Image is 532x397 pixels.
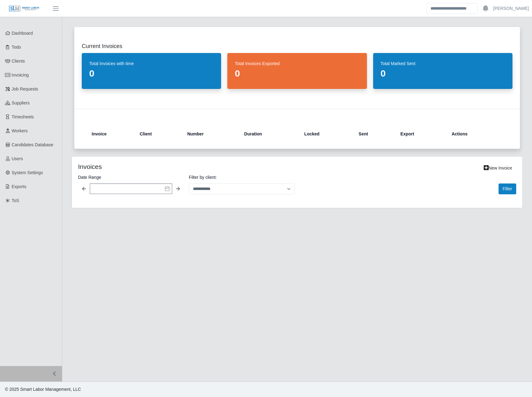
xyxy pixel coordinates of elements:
[12,73,29,77] span: Invoicing
[426,3,478,14] input: Search
[299,126,354,141] th: Locked
[12,86,38,91] span: Job Requests
[12,100,30,105] span: Suppliers
[78,174,184,181] label: Date Range
[235,68,359,79] dd: 0
[354,126,395,141] th: Sent
[381,68,505,79] dd: 0
[92,126,135,141] th: Invoice
[12,45,21,50] span: Todo
[381,60,505,67] dt: Total Marked Sent
[135,126,182,141] th: Client
[239,126,299,141] th: Duration
[12,198,19,203] span: ToS
[89,68,214,79] dd: 0
[189,174,295,181] label: Filter by client:
[12,142,54,147] span: Candidates Database
[12,128,28,133] span: Workers
[447,126,503,141] th: Actions
[12,156,23,161] span: Users
[9,5,40,12] img: SLM Logo
[182,126,239,141] th: Number
[12,59,25,64] span: Clients
[235,60,359,67] dt: Total Invoices Exported
[480,163,516,174] a: New Invoice
[493,5,529,12] a: [PERSON_NAME]
[499,183,516,194] button: Filter
[82,42,512,51] h2: Current Invoices
[12,31,33,36] span: Dashboard
[12,114,34,119] span: Timesheets
[12,170,43,175] span: System Settings
[12,184,26,189] span: Exports
[5,387,81,392] span: © 2025 Smart Labor Management, LLC
[395,126,447,141] th: Export
[78,163,255,170] h4: Invoices
[89,60,214,67] dt: Total Invoices with time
